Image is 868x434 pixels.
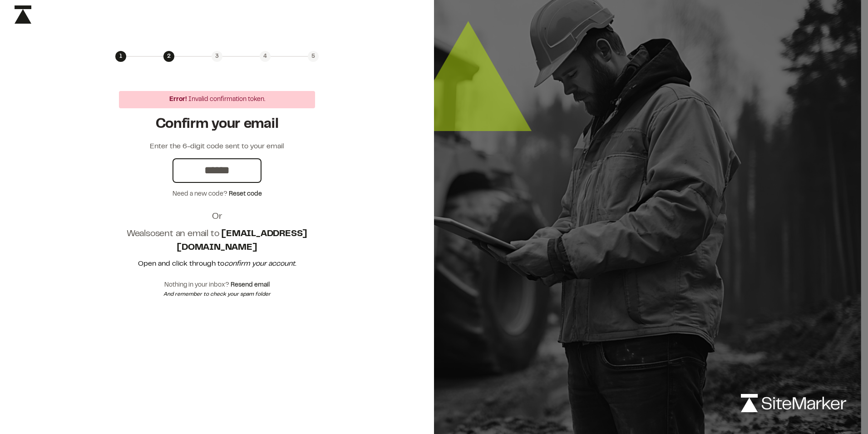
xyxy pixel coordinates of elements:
img: logo-white-rebrand.svg [741,394,846,412]
img: icon-black-rebrand.svg [15,5,31,24]
div: And remember to check your spam folder [115,290,319,298]
button: Reset code [229,189,262,199]
span: Error! [169,97,187,102]
div: 5 [308,51,319,62]
div: Need a new code? [115,189,319,199]
div: 3 [212,51,222,62]
h1: We also sent an email to [115,227,319,255]
p: Open and click through to . [115,258,319,269]
h2: Or [115,210,319,224]
div: 1 [115,51,126,62]
div: 2 [163,51,174,62]
p: Enter the 6-digit code sent to your email [115,141,319,152]
strong: [EMAIL_ADDRESS][DOMAIN_NAME] [177,230,307,252]
h1: Confirm your email [115,116,319,134]
div: Invalid confirmation token. [119,91,315,108]
div: Nothing in your inbox? [115,280,319,290]
em: confirm your account [224,261,295,267]
button: Resend email [231,280,270,290]
div: 4 [260,51,271,62]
